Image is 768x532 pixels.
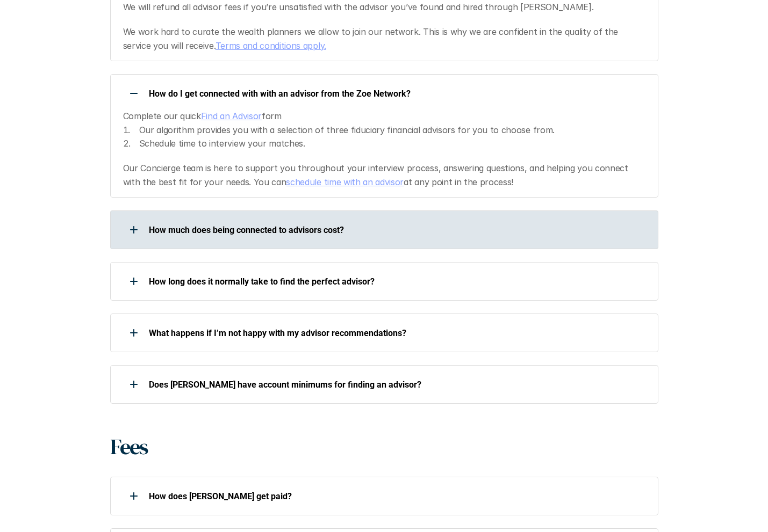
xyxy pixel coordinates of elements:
[149,328,644,338] p: What happens if I’m not happy with my advisor recommendations?
[123,110,645,123] p: Complete our quick form
[139,137,645,151] p: Schedule time to interview your matches.
[149,276,644,287] p: How long does it normally take to find the perfect advisor?
[139,123,645,137] p: Our algorithm provides you with a selection of three fiduciary financial advisors for you to choo...
[123,25,645,53] p: We work hard to curate the wealth planners we allow to join our network. This is why we are confi...
[149,491,644,501] p: How does [PERSON_NAME] get paid?
[123,1,645,14] p: We will refund all advisor fees if you’re unsatisfied with the advisor you’ve found and hired thr...
[149,89,644,99] p: How do I get connected with with an advisor from the Zoe Network?
[286,177,404,187] a: schedule time with an advisor
[110,434,147,460] h1: Fees
[123,162,645,189] p: Our Concierge team is here to support you throughout your interview process, answering questions,...
[149,380,644,390] p: Does [PERSON_NAME] have account minimums for finding an advisor?
[149,225,644,235] p: How much does being connected to advisors cost?
[201,111,262,121] a: Find an Advisor
[216,40,326,51] a: Terms and conditions apply.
